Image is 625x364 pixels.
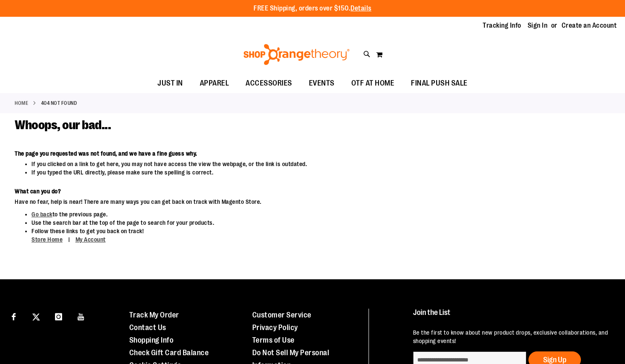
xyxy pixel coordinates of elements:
a: OTF AT HOME [343,74,403,93]
a: FINAL PUSH SALE [403,74,476,93]
dt: What can you do? [15,187,486,195]
a: My Account [76,236,106,243]
a: EVENTS [301,74,343,93]
a: Visit our Instagram page [51,309,66,323]
img: Twitter [32,313,40,321]
a: Visit our X page [29,309,44,323]
a: Details [350,5,371,12]
a: Visit our Facebook page [6,309,21,323]
h4: Join the List [413,309,609,324]
span: APPAREL [200,74,229,93]
span: JUST IN [157,74,183,93]
a: Contact Us [129,323,166,332]
a: Sign In [528,21,548,30]
a: Create an Account [562,21,617,30]
a: APPAREL [191,74,238,93]
li: to the previous page. [31,210,486,218]
span: Sign Up [543,356,566,364]
a: Go back [31,211,52,218]
p: Be the first to know about new product drops, exclusive collaborations, and shopping events! [413,328,609,345]
span: EVENTS [309,74,335,93]
a: Track My Order [129,311,179,319]
span: | [64,232,74,247]
a: Terms of Use [252,336,295,344]
span: ACCESSORIES [246,74,292,93]
a: Check Gift Card Balance [129,348,209,357]
li: Follow these links to get you back on track! [31,227,486,244]
span: Whoops, our bad... [15,118,111,132]
span: OTF AT HOME [351,74,395,93]
p: FREE Shipping, orders over $150. [254,4,371,13]
a: Visit our Youtube page [74,309,89,323]
a: Home [15,99,28,107]
a: JUST IN [149,74,191,93]
li: If you typed the URL directly, please make sure the spelling is correct. [31,168,486,177]
a: Store Home [31,236,63,243]
a: Shopping Info [129,336,174,344]
a: Privacy Policy [252,323,298,332]
a: Customer Service [252,311,311,319]
li: Use the search bar at the top of the page to search for your products. [31,218,486,227]
strong: 404 Not Found [41,99,77,107]
dt: The page you requested was not found, and we have a fine guess why. [15,149,486,158]
a: Tracking Info [483,21,521,30]
a: ACCESSORIES [237,74,301,93]
dd: Have no fear, help is near! There are many ways you can get back on track with Magento Store. [15,198,486,206]
li: If you clicked on a link to get here, you may not have access the view the webpage, or the link i... [31,160,486,168]
img: Shop Orangetheory [242,44,351,65]
span: FINAL PUSH SALE [411,74,468,93]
